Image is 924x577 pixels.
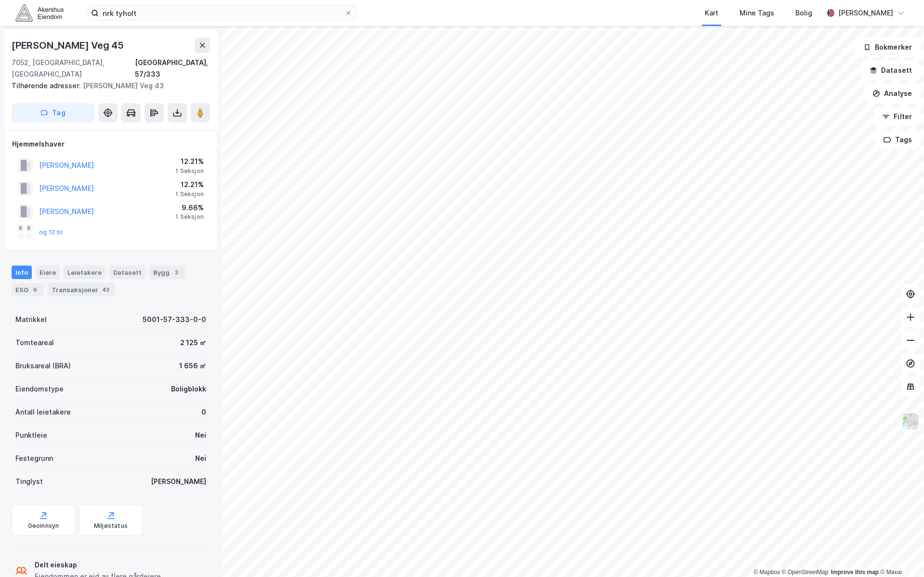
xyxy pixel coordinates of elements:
[753,569,780,576] a: Mapbox
[15,314,47,325] div: Matrikkel
[15,360,71,372] div: Bruksareal (BRA)
[705,7,718,19] div: Kart
[875,130,920,149] button: Tags
[15,337,54,349] div: Tomteareal
[838,7,893,19] div: [PERSON_NAME]
[15,476,43,487] div: Tinglyst
[175,179,204,190] div: 12.21%
[100,285,111,295] div: 43
[12,57,135,80] div: 7052, [GEOGRAPHIC_DATA], [GEOGRAPHIC_DATA]
[15,383,64,395] div: Eiendomstype
[149,266,185,279] div: Bygg
[30,285,40,295] div: 6
[201,406,206,418] div: 0
[28,522,59,530] div: Geoinnsyn
[795,7,812,19] div: Bolig
[64,266,106,279] div: Leietakere
[855,38,920,57] button: Bokmerker
[179,360,206,372] div: 1 656 ㎡
[15,406,71,418] div: Antall leietakere
[874,107,920,126] button: Filter
[12,80,202,92] div: [PERSON_NAME] Veg 43
[15,453,53,464] div: Festegrunn
[12,266,32,279] div: Info
[175,213,204,221] div: 1 Seksjon
[109,266,145,279] div: Datasett
[151,476,206,487] div: [PERSON_NAME]
[175,190,204,198] div: 1 Seksjon
[861,61,920,80] button: Datasett
[175,167,204,175] div: 1 Seksjon
[94,522,128,530] div: Miljøstatus
[15,4,64,21] img: akershus-eiendom-logo.9091f326c980b4bce74ccdd9f866810c.svg
[195,453,206,464] div: Nei
[175,156,204,167] div: 12.21%
[48,283,115,296] div: Transaksjoner
[739,7,774,19] div: Mine Tags
[864,84,920,103] button: Analyse
[99,6,344,20] input: Søk på adresse, matrikkel, gårdeiere, leietakere eller personer
[36,266,60,279] div: Eiere
[143,314,206,325] div: 5001-57-333-0-0
[35,559,161,571] div: Delt eieskap
[172,268,181,277] div: 2
[901,412,920,430] img: Z
[876,531,924,577] iframe: Chat Widget
[15,429,47,441] div: Punktleie
[12,38,126,53] div: [PERSON_NAME] Veg 45
[12,103,94,122] button: Tag
[171,383,206,395] div: Boligblokk
[12,81,83,90] span: Tilhørende adresser:
[876,531,924,577] div: Kontrollprogram for chat
[195,429,206,441] div: Nei
[12,138,210,150] div: Hjemmelshaver
[175,202,204,214] div: 9.66%
[12,283,44,296] div: ESG
[782,569,829,576] a: OpenStreetMap
[831,569,879,576] a: Improve this map
[180,337,206,349] div: 2 125 ㎡
[135,57,210,80] div: [GEOGRAPHIC_DATA], 57/333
